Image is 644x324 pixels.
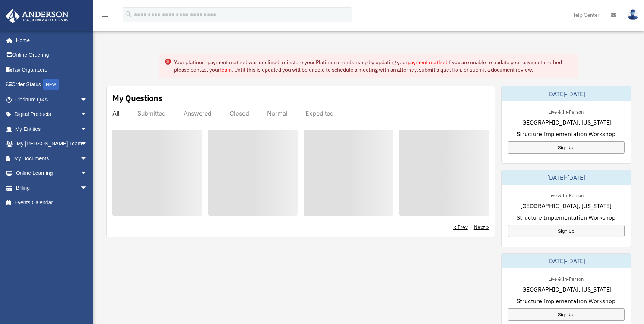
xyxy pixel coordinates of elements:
i: search [124,10,133,18]
img: User Pic [627,9,638,20]
span: arrow_drop_down [80,92,95,107]
div: Your platinum payment method was declined, reinstate your Platinum membership by updating your if... [174,59,572,73]
a: Sign Up [508,308,625,321]
span: arrow_drop_down [80,180,95,196]
a: Sign Up [508,141,625,154]
span: arrow_drop_down [80,151,95,166]
span: Structure Implementation Workshop [517,213,615,222]
div: [DATE]-[DATE] [502,86,631,101]
div: Live & In-Person [542,107,590,115]
a: My Documentsarrow_drop_down [5,151,99,166]
span: arrow_drop_down [80,166,95,181]
a: Platinum Q&Aarrow_drop_down [5,92,99,107]
a: Billingarrow_drop_down [5,180,99,195]
span: arrow_drop_down [80,107,95,122]
a: Digital Productsarrow_drop_down [5,107,99,122]
div: Normal [267,110,288,117]
a: Order StatusNEW [5,77,99,92]
a: My Entitiesarrow_drop_down [5,122,99,136]
div: Answered [184,110,212,117]
span: Structure Implementation Workshop [517,129,615,138]
a: Events Calendar [5,195,99,210]
div: All [112,110,120,117]
a: Online Learningarrow_drop_down [5,166,99,181]
span: [GEOGRAPHIC_DATA], [US_STATE] [520,285,612,294]
a: payment method [407,59,447,66]
div: [DATE]-[DATE] [502,254,631,268]
a: < Prev [453,223,468,231]
div: NEW [43,79,59,90]
a: My [PERSON_NAME] Teamarrow_drop_down [5,136,99,151]
div: Expedited [305,110,334,117]
i: menu [101,10,110,19]
a: Sign Up [508,225,625,237]
div: [DATE]-[DATE] [502,170,631,185]
a: Online Ordering [5,48,99,63]
div: Closed [229,110,249,117]
a: Tax Organizers [5,62,99,77]
div: Live & In-Person [542,274,590,282]
a: Next > [474,223,489,231]
div: Live & In-Person [542,191,590,199]
div: My Questions [112,92,162,104]
span: [GEOGRAPHIC_DATA], [US_STATE] [520,118,612,127]
span: arrow_drop_down [80,136,95,152]
span: [GEOGRAPHIC_DATA], [US_STATE] [520,201,612,210]
span: Structure Implementation Workshop [517,296,615,305]
img: Anderson Advisors Platinum Portal [3,9,71,23]
span: arrow_drop_down [80,122,95,137]
div: Submitted [137,110,166,117]
a: menu [101,13,110,19]
a: Home [5,33,95,48]
a: team [220,66,232,73]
